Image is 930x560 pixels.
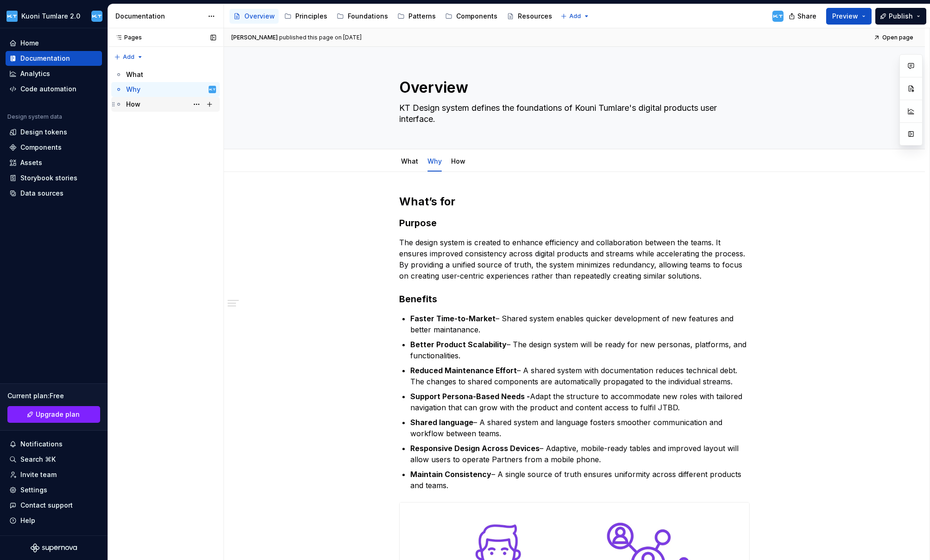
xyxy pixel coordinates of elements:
div: Design system data [7,113,62,121]
div: Why [424,151,446,171]
button: Contact support [6,498,102,513]
span: Add [569,13,581,20]
strong: Better Product Scalability [410,340,507,349]
div: published this page on [DATE] [279,34,362,41]
a: What [111,67,220,82]
a: How [451,157,465,165]
button: Publish [875,8,926,25]
div: Why [126,85,140,94]
p: – The design system will be ready for new personas, platforms, and functionalities. [410,339,750,361]
span: Share [797,12,816,21]
p: – A shared system with documentation reduces technical debt. The changes to shared components are... [410,365,750,387]
div: Components [20,143,62,152]
div: Foundations [348,12,388,21]
span: Publish [889,12,913,21]
a: Resources [503,9,556,24]
strong: Support Persona-Based Needs - [410,392,530,401]
textarea: KT Design system defines the foundations of Kouni Tumlare's digital products user interface. [397,101,748,127]
a: Components [6,140,102,155]
strong: Shared language [410,418,473,427]
div: Settings [20,485,47,495]
button: Upgrade plan [7,406,100,423]
div: Assets [20,158,42,167]
a: Components [441,9,501,24]
span: Add [123,53,134,61]
div: Invite team [20,470,57,479]
div: Principles [295,12,327,21]
strong: Responsive Design Across Devices [410,444,540,453]
a: Foundations [333,9,392,24]
div: Overview [244,12,275,21]
div: Analytics [20,69,50,78]
a: Assets [6,155,102,170]
a: Home [6,36,102,51]
a: WhyDesigners KT [111,82,220,97]
p: – Adaptive, mobile-ready tables and improved layout will allow users to operate Partners from a m... [410,443,750,465]
h3: Benefits [399,293,750,305]
button: Preview [826,8,872,25]
a: Code automation [6,82,102,96]
a: Storybook stories [6,171,102,185]
svg: Supernova Logo [31,543,77,553]
img: dee6e31e-e192-4f70-8333-ba8f88832f05.png [6,11,18,22]
a: Design tokens [6,125,102,140]
a: Invite team [6,467,102,482]
p: – A single source of truth ensures uniformity across different products and teams. [410,469,750,491]
span: Preview [832,12,858,21]
button: Share [784,8,822,25]
div: Resources [518,12,552,21]
button: Add [558,10,592,23]
h2: What’s for [399,194,750,209]
strong: Faster Time-to-Market [410,314,496,323]
span: Upgrade plan [36,410,80,419]
div: Components [456,12,497,21]
a: What [401,157,418,165]
p: Adapt the structure to accommodate new roles with tailored navigation that can grow with the prod... [410,391,750,413]
a: Data sources [6,186,102,201]
div: Notifications [20,439,63,449]
a: Analytics [6,66,102,81]
div: Documentation [20,54,70,63]
span: [PERSON_NAME] [231,34,278,41]
div: How [447,151,469,171]
button: Notifications [6,437,102,452]
div: Home [20,38,39,48]
a: Patterns [394,9,440,24]
p: – A shared system and language fosters smoother communication and workflow between teams. [410,417,750,439]
strong: Maintain Consistency [410,470,491,479]
img: Designers KT [91,11,102,22]
div: Documentation [115,12,203,21]
div: Current plan : Free [7,391,100,401]
div: Design tokens [20,127,67,137]
div: Patterns [408,12,436,21]
img: Designers KT [772,11,783,22]
button: Add [111,51,146,64]
textarea: Overview [397,76,748,99]
p: The design system is created to enhance efficiency and collaboration between the teams. It ensure... [399,237,750,281]
div: Kuoni Tumlare 2.0 [21,12,80,21]
button: Help [6,513,102,528]
div: Page tree [229,7,556,25]
button: Search ⌘K [6,452,102,467]
a: How [111,97,220,112]
div: What [126,70,143,79]
div: Search ⌘K [20,455,56,464]
div: Data sources [20,189,64,198]
div: Pages [111,34,142,41]
a: Principles [280,9,331,24]
a: Overview [229,9,279,24]
div: What [397,151,422,171]
div: Code automation [20,84,76,94]
span: Open page [882,34,913,41]
div: How [126,100,140,109]
img: Designers KT [209,86,216,93]
h3: Purpose [399,216,750,229]
button: Kuoni Tumlare 2.0Designers KT [2,6,106,26]
a: Why [427,157,442,165]
div: Page tree [111,67,220,112]
strong: Reduced Maintenance Effort [410,366,517,375]
div: Contact support [20,501,73,510]
a: Documentation [6,51,102,66]
a: Open page [871,31,917,44]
